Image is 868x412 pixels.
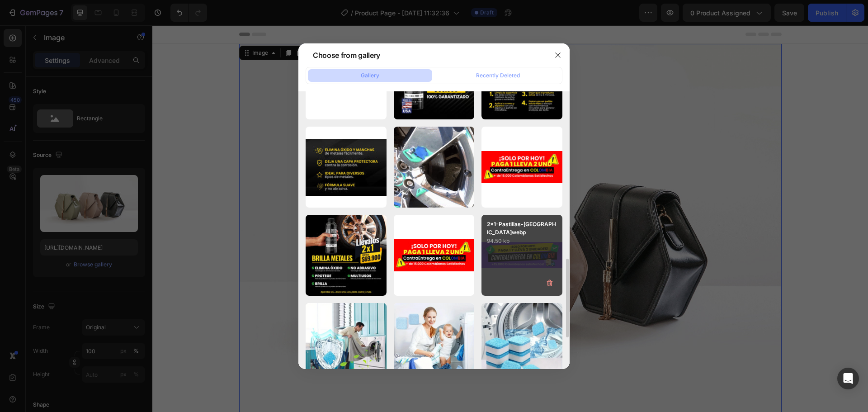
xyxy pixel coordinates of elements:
div: Open Intercom Messenger [837,368,859,389]
p: 94.50 kb [487,237,557,246]
img: image [306,139,387,196]
p: 2x1-Pastillas-[GEOGRAPHIC_DATA]webp [487,220,557,237]
img: image [481,303,562,384]
img: image [306,215,387,296]
img: image [394,239,475,271]
div: Choose from gallery [313,50,380,61]
img: image [481,151,562,183]
img: image [306,303,387,384]
div: Image [98,24,118,32]
img: image [394,127,475,208]
button: Recently Deleted [436,69,560,82]
img: image [394,303,475,384]
div: Recently Deleted [476,71,520,80]
button: Gallery [308,69,432,82]
div: Gallery [361,71,379,80]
